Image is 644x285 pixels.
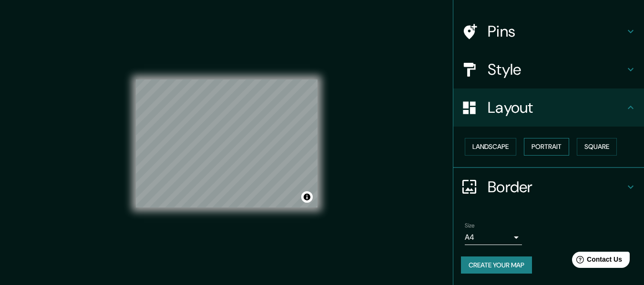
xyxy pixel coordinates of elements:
[488,60,625,79] h4: Style
[136,79,317,207] canvas: Map
[453,50,644,88] div: Style
[559,248,634,275] iframe: Help widget launcher
[453,88,644,127] div: Layout
[488,177,625,197] h4: Border
[453,168,644,206] div: Border
[488,98,625,117] h4: Layout
[488,22,625,41] h4: Pins
[524,138,569,156] button: Portrait
[453,12,644,50] div: Pins
[465,221,475,229] label: Size
[465,230,522,245] div: A4
[577,138,617,156] button: Square
[461,256,532,274] button: Create your map
[301,191,313,203] button: Toggle attribution
[465,138,516,156] button: Landscape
